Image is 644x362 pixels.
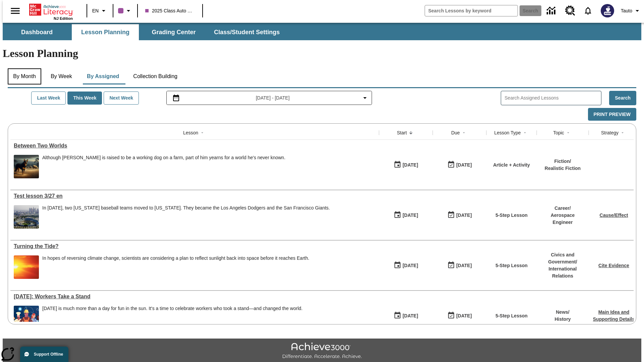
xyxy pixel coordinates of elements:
div: In hopes of reversing climate change, scientists are considering a plan to reflect sunlight back ... [42,255,309,279]
img: Achieve3000 Differentiate Accelerate Achieve [282,343,362,360]
div: Turning the Tide? [14,243,376,249]
div: Topic [553,129,564,136]
input: Search Assigned Lessons [504,93,601,103]
button: Open side menu [5,1,25,21]
a: Resource Center, Will open in new tab [561,2,579,20]
div: [DATE] [402,261,418,270]
div: [DATE] [456,312,472,320]
button: By Assigned [82,68,124,84]
button: 09/10/25: First time the lesson was available [391,259,420,272]
div: [DATE] [456,261,472,270]
button: Next Week [104,92,139,105]
button: 09/13/25: First time the lesson was available [391,159,420,171]
button: Sort [564,129,572,137]
div: In 1958, two New York baseball teams moved to California. They became the Los Angeles Dodgers and... [42,205,330,229]
button: Support Offline [20,347,68,362]
p: Article + Activity [493,162,530,169]
div: [DATE] [402,211,418,220]
div: Strategy [601,129,619,136]
button: Class color is purple. Change class color [115,5,135,17]
a: Labor Day: Workers Take a Stand, Lessons [14,294,376,300]
a: Turning the Tide?, Lessons [14,243,376,249]
p: Fiction / [545,158,581,165]
a: Notifications [579,2,597,19]
a: Home [29,3,73,16]
div: In [DATE], two [US_STATE] baseball teams moved to [US_STATE]. They became the Los Angeles Dodgers... [42,205,330,211]
button: Search [609,91,636,105]
h1: Lesson Planning [3,47,641,60]
button: This Week [67,92,102,105]
button: By Month [8,68,41,84]
button: Print Preview [588,108,636,121]
div: Although [PERSON_NAME] is raised to be a working dog on a farm, part of him yearns for a world he... [42,155,285,161]
button: By Week [45,68,78,84]
input: search field [425,5,518,16]
button: Sort [460,129,468,137]
div: Lesson [183,129,198,136]
div: In hopes of reversing climate change, scientists are considering a plan to reflect sunlight back ... [42,255,309,261]
span: Support Offline [34,352,63,357]
div: [DATE] [456,161,472,169]
p: Civics and Government / [540,251,585,265]
div: SubNavbar [3,24,286,40]
a: Between Two Worlds, Lessons [14,143,376,149]
button: 09/11/25: Last day the lesson can be accessed [445,259,474,272]
div: Labor Day: Workers Take a Stand [14,294,376,300]
button: Select a new avatar [597,2,618,19]
button: Sort [619,129,627,137]
button: Lesson Planning [72,24,139,40]
button: Sort [198,129,206,137]
span: Tauto [621,7,632,14]
div: Home [29,2,73,20]
button: Select the date range menu item [169,94,369,102]
div: [DATE] is much more than a day for fun in the sun. It's a time to celebrate workers who took a st... [42,306,303,311]
button: Grading Center [140,24,207,40]
div: Labor Day is much more than a day for fun in the sun. It's a time to celebrate workers who took a... [42,306,303,329]
img: Aerial view of a sunset with clouds. [14,255,39,279]
p: International Relations [540,265,585,280]
button: Sort [407,129,415,137]
a: Main Idea and Supporting Details [593,309,635,322]
div: Lesson Type [494,129,521,136]
p: 5-Step Lesson [495,262,528,269]
button: 09/13/25: Last day the lesson can be accessed [445,159,474,171]
button: Language: EN, Select a language [89,5,111,17]
span: 2025 Class Auto Grade 13 [145,7,195,14]
svg: Collapse Date Range Filter [361,94,369,102]
span: EN [92,7,99,14]
button: Class/Student Settings [209,24,285,40]
button: 09/07/25: Last day the lesson can be accessed [445,309,474,322]
div: Due [451,129,460,136]
img: Dodgers stadium. [14,205,39,229]
div: Between Two Worlds [14,143,376,149]
p: Realistic Fiction [545,165,581,172]
img: A banner with a blue background shows an illustrated row of diverse men and women dressed in clot... [14,306,39,329]
div: [DATE] [456,211,472,220]
a: Test lesson 3/27 en, Lessons [14,193,376,199]
span: [DATE] - [DATE] [256,95,290,102]
img: Avatar [601,4,614,17]
p: 5-Step Lesson [495,312,528,319]
button: 09/13/25: First time the lesson was available [391,209,420,222]
div: [DATE] [402,312,418,320]
img: A dog with dark fur and light tan markings looks off into the distance while sheep graze in the b... [14,155,39,178]
div: Although Chip is raised to be a working dog on a farm, part of him yearns for a world he's never ... [42,155,285,178]
p: History [554,316,571,323]
div: [DATE] [402,161,418,169]
button: 09/13/25: Last day the lesson can be accessed [445,209,474,222]
div: SubNavbar [3,23,641,40]
button: Profile/Settings [618,5,644,17]
button: Sort [521,129,529,137]
button: 09/01/25: First time the lesson was available [391,309,420,322]
a: Cite Evidence [598,263,629,268]
button: Dashboard [3,24,70,40]
div: Start [397,129,407,136]
a: Cause/Effect [600,213,628,218]
p: News / [554,309,571,316]
p: Career / [540,205,585,212]
button: Last Week [31,92,66,105]
div: Test lesson 3/27 en [14,193,376,199]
